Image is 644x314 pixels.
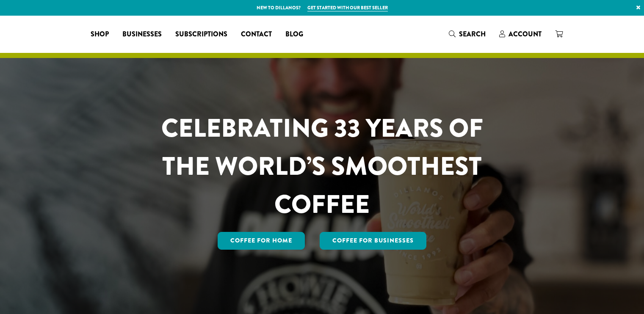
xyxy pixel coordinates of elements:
span: Account [509,29,542,39]
a: Coffee for Home [218,232,305,250]
span: Subscriptions [175,29,227,40]
span: Shop [91,29,109,40]
span: Search [459,29,486,39]
span: Businesses [122,29,162,40]
a: Get started with our best seller [307,4,388,11]
h1: CELEBRATING 33 YEARS OF THE WORLD’S SMOOTHEST COFFEE [136,109,508,223]
a: Shop [84,28,116,41]
span: Blog [285,29,303,40]
span: Contact [241,29,272,40]
a: Search [442,27,492,41]
a: Coffee For Businesses [320,232,426,250]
